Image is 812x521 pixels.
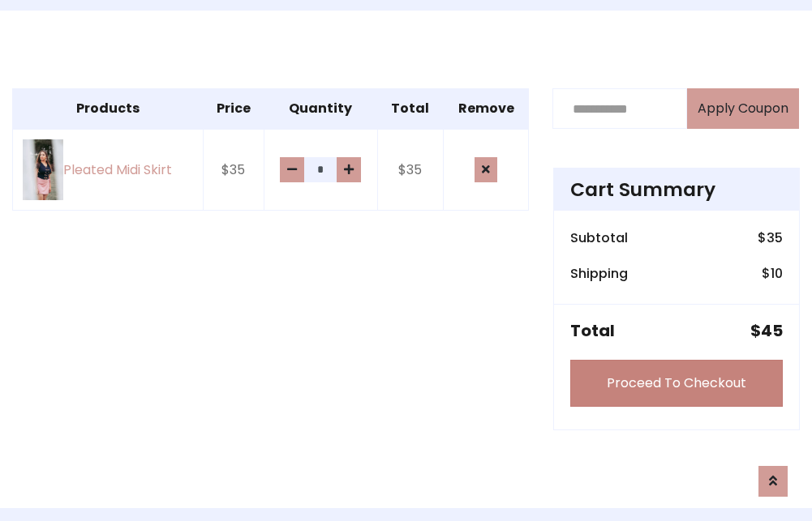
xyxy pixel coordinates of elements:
h6: Subtotal [570,230,628,246]
th: Products [13,89,204,130]
h5: $ [750,321,783,340]
th: Price [203,89,264,130]
th: Total [378,89,444,130]
a: Proceed To Checkout [570,360,783,407]
th: Quantity [264,89,377,130]
h5: Total [570,321,615,340]
td: $35 [378,129,444,211]
span: 35 [767,228,783,247]
a: Pleated Midi Skirt [23,139,193,200]
h6: $ [758,230,783,246]
th: Remove [443,89,529,130]
h6: $ [762,266,783,281]
td: $35 [203,129,264,211]
span: 10 [771,264,783,283]
h6: Shipping [570,266,628,281]
span: 45 [761,319,783,342]
button: Apply Coupon [687,88,799,129]
h4: Cart Summary [570,178,783,201]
